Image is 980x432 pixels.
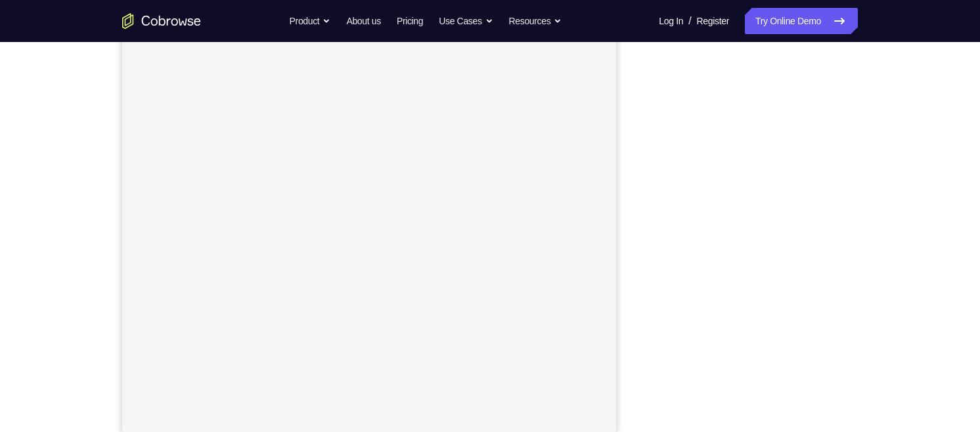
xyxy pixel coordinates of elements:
button: Product [290,8,331,34]
button: Resources [509,8,562,34]
a: Log In [659,8,683,34]
span: / [688,13,691,29]
a: Register [697,8,729,34]
button: Use Cases [439,8,493,34]
a: Pricing [397,8,423,34]
a: Try Online Demo [745,8,858,34]
a: Go to the home page [122,13,201,29]
a: About us [346,8,380,34]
